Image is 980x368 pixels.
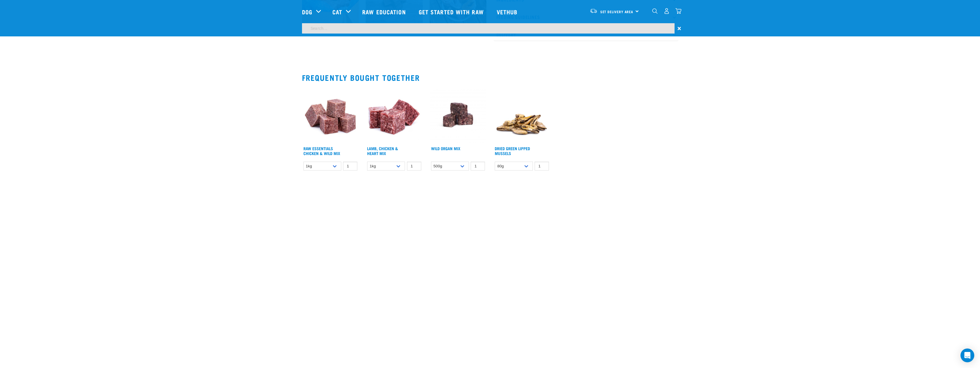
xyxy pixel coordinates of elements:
img: van-moving.png [590,8,597,13]
input: 1 [535,162,549,171]
img: 1124 Lamb Chicken Heart Mix 01 [366,87,423,144]
span: Set Delivery Area [600,11,634,13]
a: Dried Green Lipped Mussels [495,147,530,154]
div: Open Intercom Messenger [960,349,974,362]
a: Wild Organ Mix [431,147,460,149]
input: 1 [343,162,357,171]
a: Raw Essentials Chicken & Wild Mix [303,147,340,154]
img: home-icon-1@2x.png [652,8,658,14]
input: 1 [407,162,421,171]
img: home-icon@2x.png [675,8,681,14]
a: Lamb, Chicken & Heart Mix [367,147,398,154]
a: Cat [332,7,342,16]
a: Dog [302,7,312,16]
img: Pile Of Cubed Chicken Wild Meat Mix [302,87,359,144]
a: Vethub [491,0,525,23]
a: Raw Education [356,0,413,23]
input: 1 [471,162,485,171]
img: Wild Organ Mix [430,87,487,144]
img: 1306 Freeze Dried Mussels 01 [493,87,550,144]
input: Search... [302,23,675,34]
img: user.png [664,8,670,14]
span: × [677,23,681,34]
h2: Frequently bought together [302,73,678,82]
a: Get started with Raw [413,0,491,23]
